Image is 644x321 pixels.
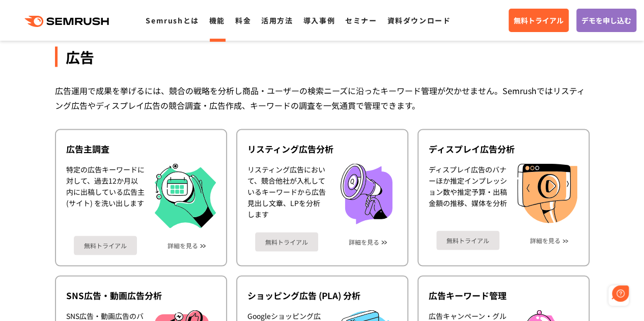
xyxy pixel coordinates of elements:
img: リスティング広告分析 [336,163,397,224]
img: ディスプレイ広告分析 [517,163,577,223]
a: 詳細を見る [530,237,561,244]
a: 料金 [235,15,251,25]
a: 無料トライアル [255,232,318,251]
a: Semrushとは [146,15,199,25]
span: 無料トライアル [514,15,564,26]
a: 活用方法 [261,15,293,25]
a: セミナー [345,15,377,25]
span: デモを申し込む [581,15,631,26]
a: 無料トライアル [74,236,137,255]
div: 広告キーワード管理 [429,289,578,301]
a: デモを申し込む [576,9,636,32]
a: 無料トライアル [509,9,569,32]
div: SNS広告・動画広告分析 [66,289,216,301]
a: 導入事例 [303,15,335,25]
a: 詳細を見る [167,242,198,249]
img: 広告主調査 [155,163,216,228]
iframe: Help widget launcher [553,281,633,310]
div: 広告主調査 [66,142,216,155]
a: 無料トライアル [436,230,499,250]
a: 資料ダウンロード [387,15,451,25]
div: 広告運用で成果を挙げるには、競合の戦略を分析し商品・ユーザーの検索ニーズに沿ったキーワード管理が欠かせません。Semrushではリスティング広告やディスプレイ広告の競合調査・広告作成、キーワード... [55,83,590,112]
div: 特定の広告キーワードに対して、過去12か月以内に出稿している広告主 (サイト) を洗い出します [66,163,145,228]
div: ディスプレイ広告分析 [429,142,578,155]
div: リスティング広告分析 [247,142,397,155]
a: 機能 [209,15,225,25]
div: リスティング広告において、競合他社が入札しているキーワードから広告見出し文章、LPを分析します [247,163,326,224]
a: 詳細を見る [349,238,379,245]
div: 広告 [55,46,590,67]
div: ショッピング広告 (PLA) 分析 [247,289,397,301]
div: ディスプレイ広告のバナーほか推定インプレッション数や推定予算・出稿金額の推移、媒体を分析 [429,163,507,223]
